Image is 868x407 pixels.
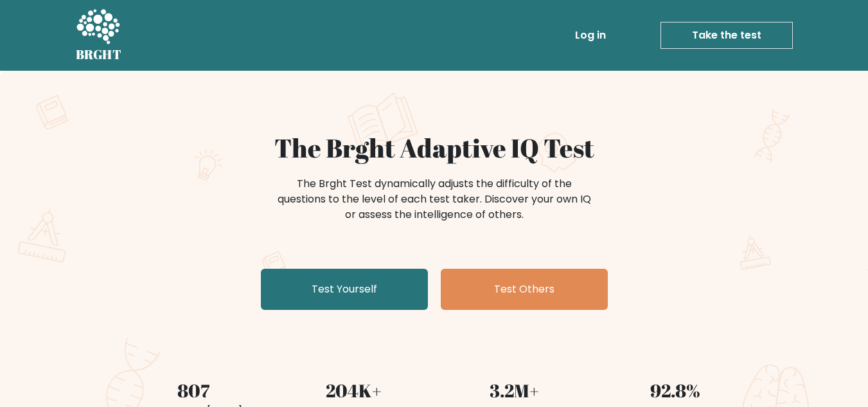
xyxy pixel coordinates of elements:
a: Log in [570,23,611,48]
div: The Brght Test dynamically adjusts the difficulty of the questions to the level of each test take... [274,176,595,222]
div: 92.8% [603,377,748,404]
a: BRGHT [76,5,122,66]
div: 3.2M+ [442,377,587,404]
h5: BRGHT [76,47,122,62]
a: Take the test [660,22,793,49]
div: 204K+ [281,377,427,404]
a: Test Others [441,269,608,310]
div: 807 [121,377,266,404]
h1: The Brght Adaptive IQ Test [121,132,748,163]
a: Test Yourself [261,269,428,310]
